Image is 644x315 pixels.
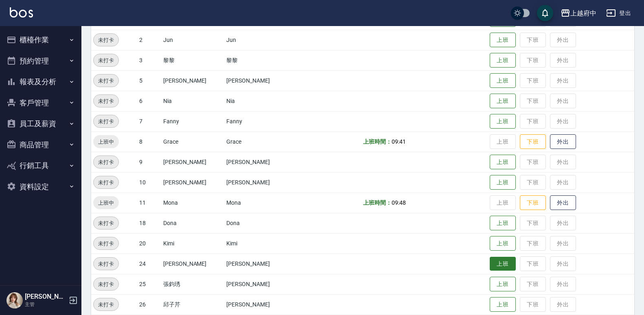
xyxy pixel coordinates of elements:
button: 上班 [490,277,516,292]
td: 7 [137,111,161,131]
td: 8 [137,131,161,152]
span: 未打卡 [94,178,118,187]
b: 上班時間： [363,199,392,206]
button: 報表及分析 [3,71,78,92]
span: 未打卡 [94,219,118,227]
p: 主管 [25,301,66,308]
td: [PERSON_NAME] [224,152,298,172]
button: 外出 [550,134,576,149]
span: 未打卡 [94,158,118,166]
span: 上班中 [93,138,119,146]
td: [PERSON_NAME] [161,172,224,192]
button: 上班 [490,216,516,231]
td: 9 [137,152,161,172]
span: 未打卡 [94,36,118,44]
button: 上班 [490,297,516,312]
td: [PERSON_NAME] [224,274,298,294]
span: 未打卡 [94,260,118,268]
span: 09:41 [392,138,406,145]
td: Fanny [224,111,298,131]
h5: [PERSON_NAME] [25,293,66,301]
button: 下班 [520,134,546,149]
button: 預約管理 [3,50,78,72]
td: 2 [137,30,161,50]
td: 20 [137,233,161,254]
td: 張鈞琇 [161,274,224,294]
button: 櫃檯作業 [3,29,78,50]
span: 未打卡 [94,280,118,289]
span: 未打卡 [94,300,118,309]
button: 外出 [550,195,576,210]
span: 未打卡 [94,77,118,85]
td: 邱子芹 [161,294,224,315]
button: 上班 [490,53,516,68]
button: 上班 [490,175,516,190]
button: 客戶管理 [3,92,78,114]
td: Dona [161,213,224,233]
td: 11 [137,192,161,213]
button: 上班 [490,33,516,48]
button: 上越府中 [557,5,600,22]
td: [PERSON_NAME] [161,152,224,172]
button: 上班 [490,236,516,251]
span: 未打卡 [94,56,118,65]
span: 未打卡 [94,239,118,248]
td: Nia [224,91,298,111]
td: [PERSON_NAME] [224,254,298,274]
td: Dona [224,213,298,233]
td: Mona [161,192,224,213]
td: 3 [137,50,161,70]
button: 上班 [490,114,516,129]
button: 登出 [603,6,634,21]
td: 黎黎 [224,50,298,70]
button: 上班 [490,73,516,88]
img: Logo [10,7,33,17]
td: Fanny [161,111,224,131]
button: 上班 [490,94,516,109]
button: 行銷工具 [3,155,78,176]
button: 商品管理 [3,134,78,155]
div: 上越府中 [570,8,596,18]
td: Mona [224,192,298,213]
span: 上班中 [93,199,119,207]
td: Jun [224,30,298,50]
td: Kimi [224,233,298,254]
img: Person [7,292,23,308]
td: 24 [137,254,161,274]
td: 18 [137,213,161,233]
td: 6 [137,91,161,111]
span: 未打卡 [94,97,118,105]
span: 未打卡 [94,117,118,126]
button: 上班 [490,257,516,271]
td: 10 [137,172,161,192]
td: Jun [161,30,224,50]
td: [PERSON_NAME] [161,254,224,274]
td: 黎黎 [161,50,224,70]
button: 下班 [520,195,546,210]
span: 09:48 [392,199,406,206]
button: 員工及薪資 [3,113,78,134]
td: Grace [224,131,298,152]
td: [PERSON_NAME] [224,294,298,315]
td: Kimi [161,233,224,254]
button: save [537,5,553,21]
td: [PERSON_NAME] [161,70,224,91]
td: Nia [161,91,224,111]
td: 25 [137,274,161,294]
td: 5 [137,70,161,91]
td: [PERSON_NAME] [224,172,298,192]
button: 資料設定 [3,176,78,197]
td: [PERSON_NAME] [224,70,298,91]
b: 上班時間： [363,138,392,145]
td: Grace [161,131,224,152]
button: 上班 [490,155,516,170]
td: 26 [137,294,161,315]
